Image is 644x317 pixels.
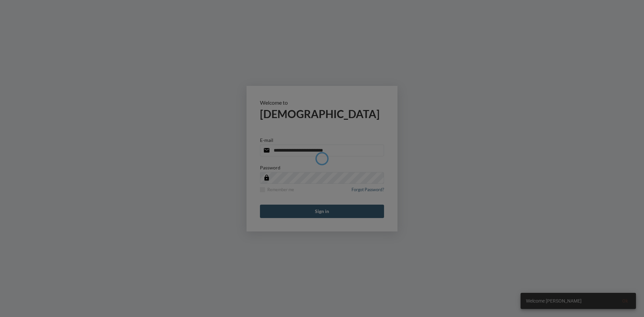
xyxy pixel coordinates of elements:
p: Welcome to [260,99,384,106]
button: Sign in [260,205,384,218]
p: E-mail [260,137,273,143]
span: Ok [622,298,628,304]
h2: [DEMOGRAPHIC_DATA] [260,107,384,120]
p: Password [260,165,280,170]
a: Forgot Password? [352,187,384,196]
span: Welcome [PERSON_NAME] [526,298,582,304]
label: Remember me [260,187,294,192]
